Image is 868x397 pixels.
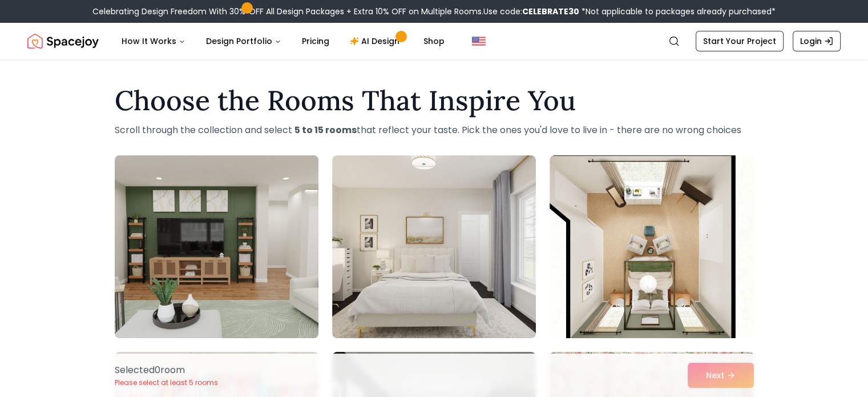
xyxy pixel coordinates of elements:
span: *Not applicable to packages already purchased* [579,6,776,17]
img: Room room-1 [110,151,324,343]
img: Room room-3 [550,155,753,338]
span: Use code: [483,6,579,17]
button: Design Portfolio [197,30,290,53]
p: Scroll through the collection and select that reflect your taste. Pick the ones you'd love to liv... [115,123,754,137]
strong: 5 to 15 rooms [294,123,357,137]
div: Celebrating Design Freedom With 30% OFF All Design Packages + Extra 10% OFF on Multiple Rooms. [92,6,776,17]
img: Spacejoy Logo [27,30,99,53]
a: AI Design [341,30,412,53]
p: Please select at least 5 rooms [115,378,218,387]
nav: Main [112,30,454,53]
a: Login [793,31,841,51]
a: Pricing [293,30,338,53]
a: Shop [414,30,454,53]
a: Spacejoy [27,30,99,53]
img: United States [472,34,486,48]
a: Start Your Project [696,31,784,51]
p: Selected 0 room [115,363,218,377]
b: CELEBRATE30 [522,6,579,17]
nav: Global [27,23,841,59]
button: How It Works [112,30,195,53]
h1: Choose the Rooms That Inspire You [115,87,754,114]
img: Room room-2 [332,155,536,338]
